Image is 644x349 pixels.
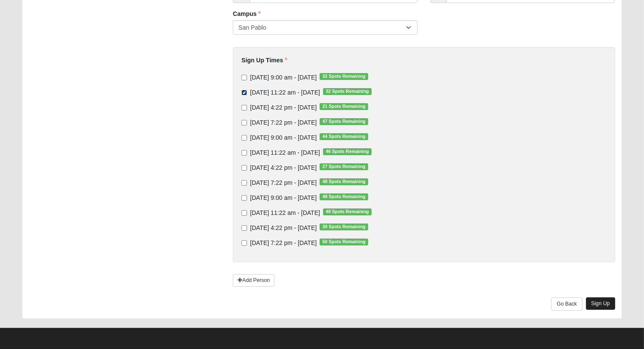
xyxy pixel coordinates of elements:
[323,208,372,215] span: 49 Spots Remaining
[241,90,247,95] input: [DATE] 11:22 am - [DATE]32 Spots Remaining
[323,148,372,155] span: 46 Spots Remaining
[241,150,247,156] input: [DATE] 11:22 am - [DATE]46 Spots Remaining
[241,240,247,246] input: [DATE] 7:22 pm - [DATE]50 Spots Remaining
[241,135,247,141] input: [DATE] 9:00 am - [DATE]44 Spots Remaining
[320,239,368,245] span: 50 Spots Remaining
[250,149,320,156] span: [DATE] 11:22 am - [DATE]
[320,193,368,200] span: 48 Spots Remaining
[250,194,317,201] span: [DATE] 9:00 am - [DATE]
[250,104,317,111] span: [DATE] 4:22 pm - [DATE]
[551,297,583,311] a: Go Back
[241,195,247,201] input: [DATE] 9:00 am - [DATE]48 Spots Remaining
[241,56,287,64] label: Sign Up Times
[241,225,247,231] input: [DATE] 4:22 pm - [DATE]30 Spots Remaining
[320,103,368,110] span: 21 Spots Remaining
[241,165,247,171] input: [DATE] 4:22 pm - [DATE]27 Spots Remaining
[250,134,317,141] span: [DATE] 9:00 am - [DATE]
[320,178,368,185] span: 48 Spots Remaining
[320,223,368,230] span: 30 Spots Remaining
[241,120,247,126] input: [DATE] 7:22 pm - [DATE]47 Spots Remaining
[320,133,368,140] span: 44 Spots Remaining
[233,9,261,18] label: Campus
[241,180,247,186] input: [DATE] 7:22 pm - [DATE]48 Spots Remaining
[241,75,247,80] input: [DATE] 9:00 am - [DATE]32 Spots Remaining
[250,179,317,186] span: [DATE] 7:22 pm - [DATE]
[241,105,247,110] input: [DATE] 4:22 pm - [DATE]21 Spots Remaining
[250,209,320,216] span: [DATE] 11:22 am - [DATE]
[250,89,320,96] span: [DATE] 11:22 am - [DATE]
[320,118,368,125] span: 47 Spots Remaining
[233,274,275,287] a: Add Person
[241,210,247,216] input: [DATE] 11:22 am - [DATE]49 Spots Remaining
[320,73,368,80] span: 32 Spots Remaining
[586,297,615,310] a: Sign Up
[323,88,372,95] span: 32 Spots Remaining
[320,163,368,170] span: 27 Spots Remaining
[250,224,317,231] span: [DATE] 4:22 pm - [DATE]
[250,119,317,126] span: [DATE] 7:22 pm - [DATE]
[250,164,317,171] span: [DATE] 4:22 pm - [DATE]
[250,74,317,81] span: [DATE] 9:00 am - [DATE]
[250,239,317,246] span: [DATE] 7:22 pm - [DATE]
